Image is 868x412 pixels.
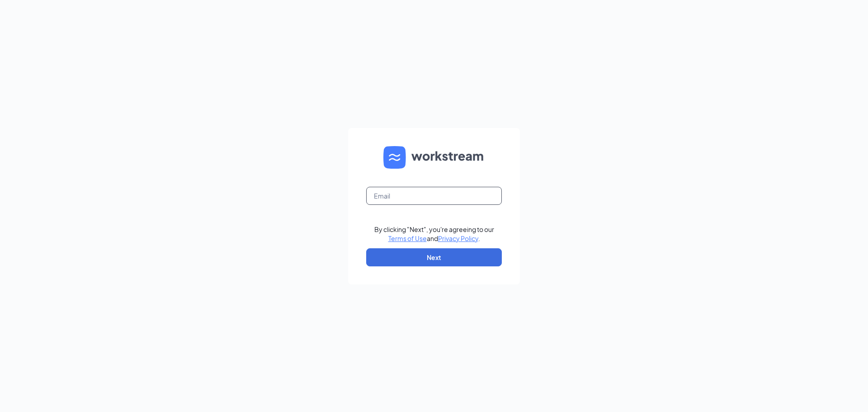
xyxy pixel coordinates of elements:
[374,225,494,243] div: By clicking "Next", you're agreeing to our and .
[388,234,427,242] a: Terms of Use
[366,248,502,266] button: Next
[366,187,502,205] input: Email
[383,146,485,169] img: WS logo and Workstream text
[438,234,478,242] a: Privacy Policy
